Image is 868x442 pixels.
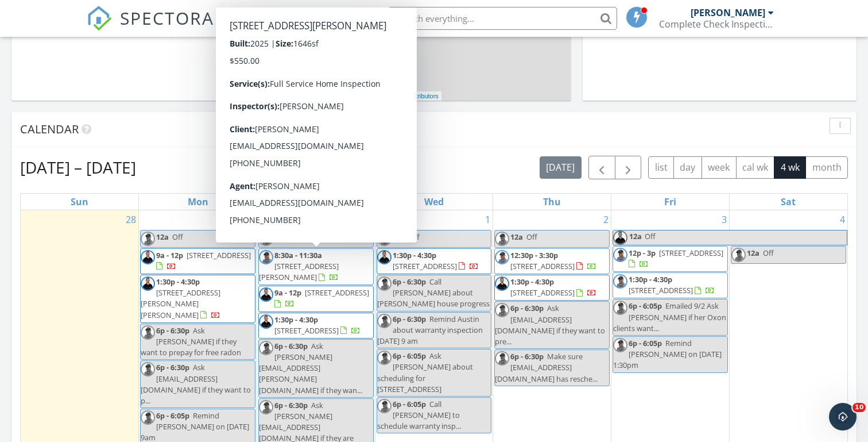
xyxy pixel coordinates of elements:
a: 8:30a - 11:30a [STREET_ADDRESS][PERSON_NAME] [258,248,374,286]
img: michael_hasson_boise_id_home_inspector.jpg [377,314,392,328]
img: steve_complete_check_3.jpg [613,230,627,245]
a: 12:30p - 3:30p [STREET_ADDRESS] [494,248,610,274]
a: 12p - 3p [STREET_ADDRESS] [629,248,723,269]
span: 6p - 6:30p [510,303,544,313]
a: 1:30p - 4:30p [STREET_ADDRESS] [258,313,374,339]
span: 6p - 6:30p [393,314,426,324]
img: michael_hasson_boise_id_home_inspector.jpg [377,232,392,246]
span: [STREET_ADDRESS][PERSON_NAME] [259,261,339,282]
span: [STREET_ADDRESS] [629,285,693,295]
span: Emailed 9/2 Ask [PERSON_NAME] if her Oxon clients want... [613,301,726,333]
img: michael_hasson_boise_id_home_inspector.jpg [259,232,273,246]
img: steve_complete_check_3.jpg [141,250,155,264]
a: 1:30p - 4:30p [STREET_ADDRESS] [613,272,728,298]
a: Leaflet [300,93,319,99]
a: Sunday [68,194,91,210]
a: 12p - 3p [STREET_ADDRESS] [613,246,728,272]
a: Go to September 30, 2025 [360,210,375,229]
img: michael_hasson_boise_id_home_inspector.jpg [613,274,627,289]
span: Ask [PERSON_NAME][EMAIL_ADDRESS][PERSON_NAME][DOMAIN_NAME] if they wan... [259,341,362,395]
a: 1:30p - 4:30p [STREET_ADDRESS] [274,314,361,336]
span: SPECTORA [120,6,214,30]
span: 6p - 6:05p [393,351,426,361]
a: 12:30p - 3:30p [STREET_ADDRESS] [510,250,596,271]
img: michael_hasson_boise_id_home_inspector.jpg [259,400,273,414]
a: © MapTiler [320,93,351,99]
span: Off [645,231,656,241]
span: 12a [156,232,169,242]
img: michael_hasson_boise_id_home_inspector.jpg [495,232,509,246]
img: michael_hasson_boise_id_home_inspector.jpg [495,351,509,366]
img: michael_hasson_boise_id_home_inspector.jpg [141,362,155,376]
a: SPECTORA [87,16,214,40]
a: Go to October 1, 2025 [483,210,493,229]
span: 6p - 6:30p [393,276,426,287]
a: Monday [185,194,211,210]
span: 6p - 6:05p [393,399,426,409]
a: 1:30p - 4:30p [STREET_ADDRESS] [393,250,479,271]
span: 12a [747,248,759,258]
button: Previous [588,156,615,179]
img: michael_hasson_boise_id_home_inspector.jpg [141,325,155,340]
span: Off [763,248,774,258]
img: michael_hasson_boise_id_home_inspector.jpg [613,248,627,262]
a: 1:30p - 4:30p [STREET_ADDRESS][PERSON_NAME][PERSON_NAME] [141,276,220,320]
span: 9a - 12p [156,250,183,260]
a: Tuesday [305,194,327,210]
span: 6p - 6:30p [510,351,544,362]
img: michael_hasson_boise_id_home_inspector.jpg [141,232,155,246]
span: 1:30p - 4:30p [274,314,318,325]
a: Go to October 4, 2025 [838,210,847,229]
span: Off [409,232,420,242]
span: Ask [PERSON_NAME] if they want to prepay for free radon [141,325,241,358]
a: 1:30p - 4:30p [STREET_ADDRESS] [510,276,596,298]
span: 6p - 6:30p [156,362,189,372]
a: Friday [662,194,679,210]
a: Saturday [778,194,798,210]
img: steve_complete_check_3.jpg [259,287,273,302]
span: [STREET_ADDRESS] [659,248,723,258]
a: Go to September 28, 2025 [123,210,138,229]
span: [STREET_ADDRESS][PERSON_NAME][PERSON_NAME] [141,287,220,320]
div: | [297,91,441,101]
span: 12a [510,232,523,242]
img: steve_complete_check_3.jpg [141,276,155,291]
img: michael_hasson_boise_id_home_inspector.jpg [495,250,509,264]
img: michael_hasson_boise_id_home_inspector.jpg [259,250,273,264]
span: Off [526,232,537,242]
iframe: Intercom live chat [829,403,857,431]
span: [STREET_ADDRESS] [393,261,457,271]
button: 4 wk [774,156,806,179]
a: Go to September 29, 2025 [242,210,257,229]
a: 9a - 12p [STREET_ADDRESS] [274,287,369,309]
span: 1:30p - 4:30p [393,250,436,260]
span: [STREET_ADDRESS] [274,325,339,336]
span: [STREET_ADDRESS] [187,250,251,260]
span: Remind Austin about warranty inspection [DATE] 9 am [377,314,483,346]
button: Next [615,156,642,179]
span: 1:30p - 4:30p [510,276,554,287]
a: 9a - 12p [STREET_ADDRESS] [156,250,251,271]
span: [STREET_ADDRESS] [510,287,575,298]
span: Remind [PERSON_NAME] on [DATE] 1:30pm [613,338,722,370]
a: 1:30p - 4:30p [STREET_ADDRESS] [629,274,715,295]
span: 12a [393,232,405,242]
a: Go to October 2, 2025 [601,210,611,229]
span: 1:30p - 4:30p [156,276,200,287]
img: michael_hasson_boise_id_home_inspector.jpg [613,301,627,315]
span: Ask [PERSON_NAME] about scheduling for [STREET_ADDRESS] [377,351,473,394]
button: month [805,156,848,179]
span: Off [290,232,301,242]
img: michael_hasson_boise_id_home_inspector.jpg [377,351,392,365]
a: 1:30p - 4:30p [STREET_ADDRESS] [494,275,610,301]
span: 6p - 6:30p [274,400,308,410]
img: michael_hasson_boise_id_home_inspector.jpg [731,248,746,262]
span: 12:30p - 3:30p [510,250,558,260]
a: Go to October 3, 2025 [719,210,729,229]
img: michael_hasson_boise_id_home_inspector.jpg [141,410,155,425]
span: 12a [274,232,287,242]
a: © OpenStreetMap contributors [353,93,439,99]
span: 10 [852,403,866,412]
input: Search everything... [387,7,617,30]
a: 1:30p - 4:30p [STREET_ADDRESS] [377,248,492,274]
